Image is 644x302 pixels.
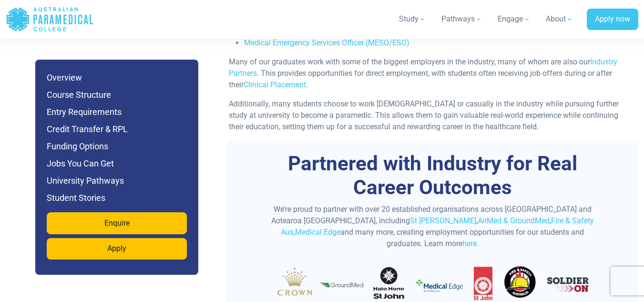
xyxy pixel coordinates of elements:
a: AirMed & GroundMed [478,216,550,225]
a: St [PERSON_NAME] [410,216,476,225]
a: Pathways [436,6,488,32]
a: Industry Partners [229,57,617,78]
a: Engage [492,6,536,32]
a: here. [462,239,479,248]
a: Medical Emergency Services Officer (MESO/ESO) [244,38,409,47]
h3: Partnered with Industry for Real Career Outcomes [263,152,603,200]
p: Additionally, many students choose to work [DEMOGRAPHIC_DATA] or casually in the industry while p... [229,98,629,133]
a: Medical Edge [295,228,340,237]
a: About [540,6,579,32]
a: Australian Paramedical College [6,4,94,35]
a: Apply now [587,9,638,31]
a: Clinical Placement [244,80,306,89]
p: Many of our graduates work with some of the biggest employers in the industry, many of whom are a... [229,56,629,91]
p: We’re proud to partner with over 20 established organisations across [GEOGRAPHIC_DATA] and Aotear... [263,204,603,250]
a: Study [393,6,432,32]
